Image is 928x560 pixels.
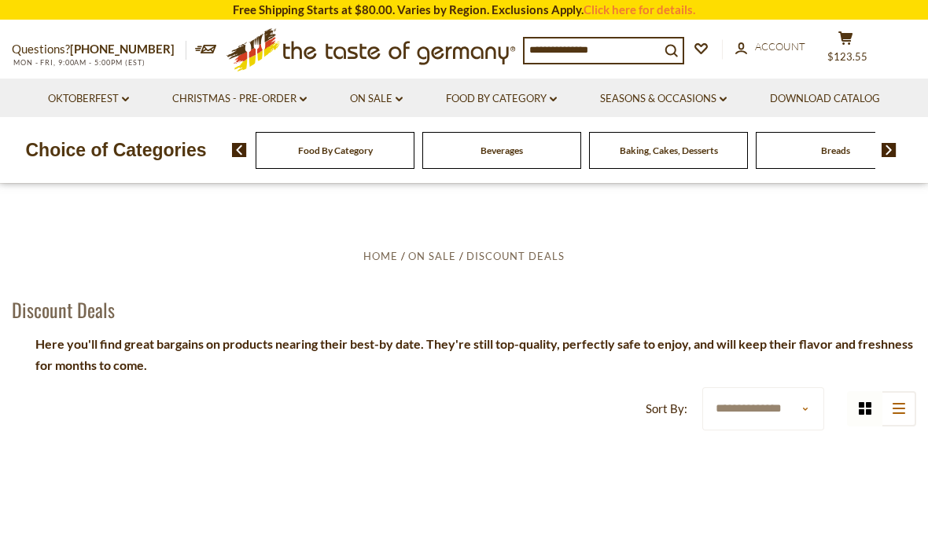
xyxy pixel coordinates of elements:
a: Food By Category [446,90,557,108]
a: Breads [821,145,850,156]
span: MON - FRI, 9:00AM - 5:00PM (EST) [12,58,145,67]
a: Oktoberfest [48,90,129,108]
a: Seasons & Occasions [600,90,727,108]
span: $123.55 [827,50,867,63]
strong: Here you'll find great bargains on products nearing their best-by date. They're still top-quality... [35,336,913,372]
a: Home [363,250,398,262]
a: Beverages [481,145,523,156]
h1: Discount Deals [12,298,115,321]
a: Account [735,38,805,56]
a: Food By Category [298,145,373,156]
p: Questions? [12,39,186,60]
a: Christmas - PRE-ORDER [172,90,307,108]
a: Baking, Cakes, Desserts [620,145,718,156]
a: On Sale [350,90,403,108]
img: next arrow [882,143,897,157]
a: Discount Deals [466,250,565,262]
img: previous arrow [232,143,247,157]
a: [PHONE_NUMBER] [70,42,175,56]
a: Download Catalog [770,90,880,108]
span: Account [755,40,805,53]
a: Click here for details. [584,2,695,16]
button: $123.55 [822,31,869,70]
label: Sort By: [646,399,687,419]
a: On Sale [408,250,456,262]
